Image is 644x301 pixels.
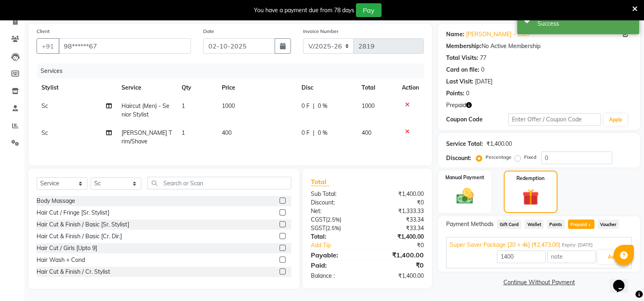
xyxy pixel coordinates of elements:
[313,129,314,137] span: |
[37,28,50,35] label: Client
[147,177,291,189] input: Search or Scan
[362,102,375,110] span: 1000
[446,220,494,228] span: Payment Methods
[222,129,232,136] span: 400
[525,220,544,229] span: Wallet
[121,129,172,145] span: [PERSON_NAME] Trim/Shave
[203,28,214,35] label: Date
[446,54,478,62] div: Total Visits:
[497,250,546,263] input: Amount
[37,197,75,205] div: Body Massage
[217,79,297,97] th: Price
[357,79,397,97] th: Total
[486,140,512,148] div: ₹1,400.00
[117,79,177,97] th: Service
[397,79,424,97] th: Action
[367,260,430,270] div: ₹0
[305,224,367,233] div: ( )
[297,79,357,97] th: Disc
[327,216,340,223] span: 2.5%
[516,175,544,182] label: Redemption
[446,140,483,148] div: Service Total:
[37,256,85,264] div: Hair Wash + Cond
[446,30,464,39] div: Name:
[305,250,367,260] div: Payable:
[311,224,325,232] span: SGST
[481,66,484,74] div: 0
[446,101,466,110] span: Prepaid
[446,77,473,86] div: Last Visit:
[37,220,129,229] div: Hair Cut & Finish / Basic [Sr. Stylist]
[254,6,354,15] div: You have a payment due from 78 days
[446,154,471,163] div: Discount:
[37,209,109,217] div: Hair Cut / Fringe [Sr. Stylist]
[301,102,310,110] span: 0 F
[446,42,632,51] div: No Active Membership
[562,242,593,248] span: Expiry: [DATE]
[305,260,367,270] div: Paid:
[486,154,512,161] label: Percentage
[313,102,314,110] span: |
[367,250,430,260] div: ₹1,400.00
[497,220,521,229] span: Gift Card
[305,207,367,215] div: Net:
[466,89,469,98] div: 0
[305,272,367,280] div: Balance :
[367,233,430,241] div: ₹1,400.00
[508,113,601,126] input: Enter Offer / Coupon Code
[378,241,430,250] div: ₹0
[37,79,117,97] th: Stylist
[222,102,235,110] span: 1000
[177,79,217,97] th: Qty
[475,77,492,86] div: [DATE]
[41,129,48,136] span: Sc
[524,154,536,161] label: Fixed
[466,30,530,39] a: [PERSON_NAME] - 6567
[367,198,430,207] div: ₹0
[305,190,367,198] div: Sub Total:
[305,198,367,207] div: Discount:
[367,272,430,280] div: ₹1,400.00
[318,102,327,110] span: 0 %
[305,215,367,224] div: ( )
[610,268,636,293] iframe: chat widget
[568,220,594,229] span: Prepaid
[301,129,310,137] span: 0 F
[37,232,122,241] div: Hair Cut & Finish / Basic [Cr. Dir.]
[182,102,185,110] span: 1
[598,220,619,229] span: Voucher
[327,225,339,231] span: 2.5%
[121,102,169,118] span: Haircut (Men) - Senior Stylist
[547,250,596,263] input: note
[305,241,378,250] a: Add Tip
[446,42,481,51] div: Membership:
[303,28,338,35] label: Invoice Number
[37,244,97,253] div: Hair Cut / Girls [Upto 9]
[450,241,560,249] span: Super Saver Package [20 + 4k] (₹2,473.00)
[517,187,544,207] img: _gift.svg
[446,66,479,74] div: Card on file:
[604,114,627,126] button: Apply
[587,223,592,228] span: 1
[451,186,479,206] img: _cash.svg
[367,190,430,198] div: ₹1,400.00
[318,129,327,137] span: 0 %
[446,115,508,124] div: Coupon Code
[480,54,486,62] div: 77
[446,89,464,98] div: Points:
[37,268,110,276] div: Hair Cut & Finish / Cr. Stylist
[367,215,430,224] div: ₹33.34
[356,3,382,17] button: Pay
[362,129,371,136] span: 400
[182,129,185,136] span: 1
[367,207,430,215] div: ₹1,333.33
[37,64,430,79] div: Services
[440,278,638,287] a: Continue Without Payment
[59,38,191,54] input: Search by Name/Mobile/Email/Code
[598,250,627,264] button: Add
[311,178,330,186] span: Total
[367,224,430,233] div: ₹33.34
[547,220,565,229] span: Points
[311,216,326,223] span: CGST
[445,174,484,181] label: Manual Payment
